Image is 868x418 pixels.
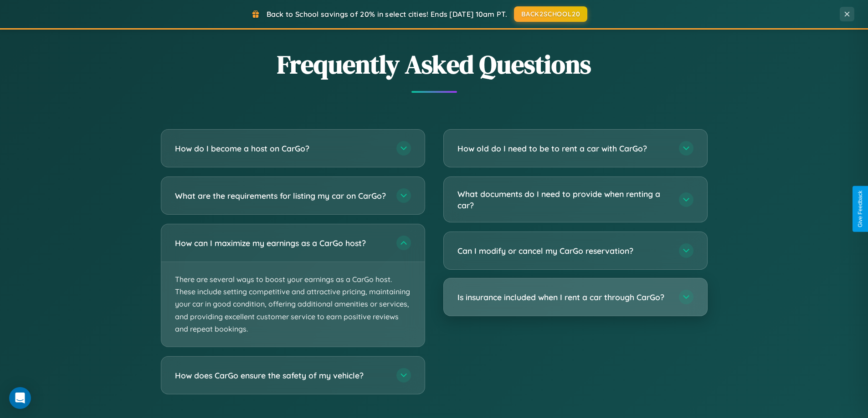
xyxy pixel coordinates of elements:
h3: What are the requirements for listing my car on CarGo? [175,190,387,201]
h3: How do I become a host on CarGo? [175,143,387,154]
h3: How does CarGo ensure the safety of my vehicle? [175,370,387,381]
p: There are several ways to boost your earnings as a CarGo host. These include setting competitive ... [161,262,425,347]
div: Open Intercom Messenger [9,387,31,409]
h3: Can I modify or cancel my CarGo reservation? [457,245,670,257]
h3: Is insurance included when I rent a car through CarGo? [457,292,670,303]
div: Give Feedback [857,191,863,227]
h2: Frequently Asked Questions [161,47,708,82]
h3: What documents do I need to provide when renting a car? [457,188,670,211]
span: Back to School savings of 20% in select cities! Ends [DATE] 10am PT. [267,10,507,19]
h3: How can I maximize my earnings as a CarGo host? [175,237,387,249]
button: BACK2SCHOOL20 [514,6,587,22]
h3: How old do I need to be to rent a car with CarGo? [457,143,670,154]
